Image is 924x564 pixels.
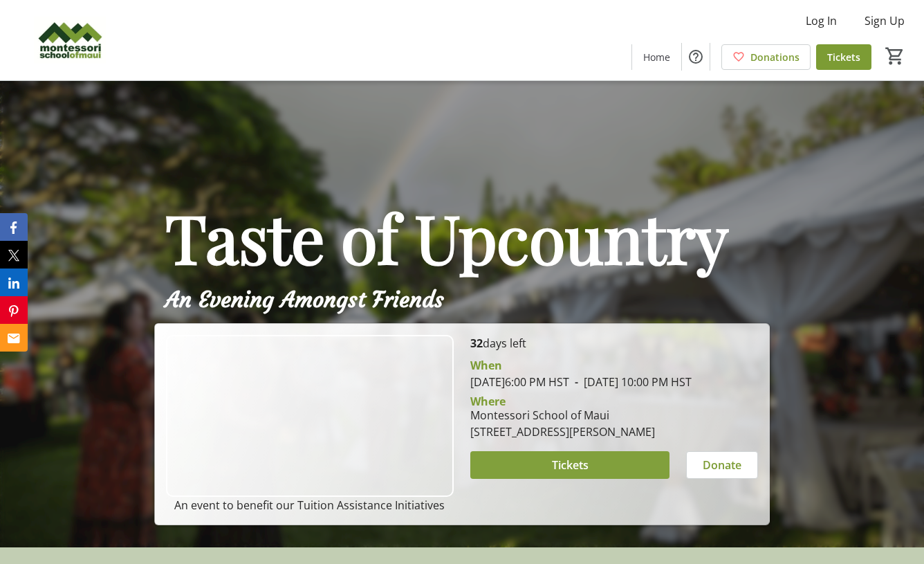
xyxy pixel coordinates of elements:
[703,457,741,473] span: Donate
[8,6,131,75] img: Montessori of Maui Inc.'s Logo
[470,396,506,407] div: Where
[470,357,502,374] div: When
[795,10,848,32] button: Log In
[166,497,454,513] p: An event to benefit our Tuition Assistance Initiatives
[750,50,800,64] span: Donations
[682,43,710,71] button: Help
[552,457,589,473] span: Tickets
[883,44,907,69] button: Cart
[865,12,905,29] span: Sign Up
[686,451,758,479] button: Donate
[470,424,655,440] div: [STREET_ADDRESS][PERSON_NAME]
[569,374,692,390] span: [DATE] 10:00 PM HST
[165,192,728,281] span: Taste of Upcountry
[632,44,681,70] a: Home
[470,336,483,351] span: 32
[643,50,670,64] span: Home
[470,407,655,424] div: Montessori School of Maui
[166,335,454,497] img: Campaign CTA Media Photo
[569,374,584,390] span: -
[470,451,669,479] button: Tickets
[806,12,837,29] span: Log In
[721,44,811,70] a: Donations
[470,374,569,390] span: [DATE] 6:00 PM HST
[827,50,860,64] span: Tickets
[816,44,871,70] a: Tickets
[470,335,758,352] p: days left
[165,286,444,313] span: An Evening Amongst Friends
[853,10,916,32] button: Sign Up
